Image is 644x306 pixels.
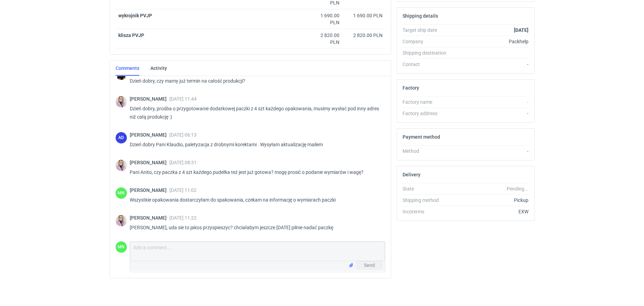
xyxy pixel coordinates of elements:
[130,140,380,149] p: Dzień dobry Pani Klaudio, paletyzacja z drobnymi korektami . Wysyłam aktualizację mailem
[150,61,167,76] a: Activity
[403,110,453,117] div: Factory address
[130,96,169,102] span: [PERSON_NAME]
[507,186,528,192] em: Pending...
[130,168,380,176] p: Pani Anito, czy paczka z 4 szt każdego pudełka też jest już gotowa? mogę prosić o podanie wymiaró...
[116,187,127,199] figcaption: MN
[403,61,453,68] div: Contact
[345,12,383,19] div: 1 690.00 PLN
[310,12,339,26] div: 1 690.00 PLN
[403,134,440,140] h2: Payment method
[118,13,152,18] strong: wykrojnik PVJP
[116,132,127,143] div: Anita Dolczewska
[357,261,382,269] button: Send
[453,38,529,45] div: Packhelp
[118,33,144,38] strong: klisza PVJP
[116,187,127,199] div: Małgorzata Nowotna
[453,208,529,215] div: EXW
[116,61,139,76] a: Comments
[116,215,127,226] img: Klaudia Wiśniewska
[403,185,453,192] div: State
[403,99,453,105] div: Factory name
[364,263,375,268] span: Send
[130,132,169,138] span: [PERSON_NAME]
[130,77,380,85] p: Dzień dobry, czy mamy już termin na całość produkcji?
[403,85,419,91] h2: Factory
[130,196,380,204] p: Wszystkie opakowania dostarczyłam do spakowania, czekam na informację o wymiarach paczki
[169,187,197,193] span: [DATE] 11:02
[130,104,380,121] p: Dzień dobry, prośba o przygotowanie dodatkowej paczki z 4 szt każdego opakowania, musimy wysłać p...
[116,96,127,108] img: Klaudia Wiśniewska
[116,241,127,253] figcaption: MN
[169,96,197,102] span: [DATE] 11:44
[169,160,197,165] span: [DATE] 08:31
[169,215,197,221] span: [DATE] 11:22
[403,172,420,177] h2: Delivery
[403,27,453,34] div: Target ship date
[453,99,529,105] div: -
[130,187,169,193] span: [PERSON_NAME]
[130,223,380,232] p: [PERSON_NAME], uda sie to jakos przyspieszyc? chciałabym jeszcze [DATE] pilnie nadać paczkę
[345,32,383,39] div: 2 820.00 PLN
[130,160,169,165] span: [PERSON_NAME]
[116,241,127,253] div: Małgorzata Nowotna
[403,197,453,204] div: Shipping method
[403,208,453,215] div: Incoterms
[169,132,197,138] span: [DATE] 06:13
[514,27,528,33] strong: [DATE]
[453,148,529,155] div: -
[453,110,529,117] div: -
[403,148,453,155] div: Method
[403,49,453,56] div: Shipping destination
[453,61,529,68] div: -
[403,38,453,45] div: Company
[403,13,438,19] h2: Shipping details
[116,132,127,143] figcaption: AD
[130,215,169,221] span: [PERSON_NAME]
[310,32,339,46] div: 2 820.00 PLN
[453,197,529,204] div: Pickup
[116,160,127,171] img: Klaudia Wiśniewska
